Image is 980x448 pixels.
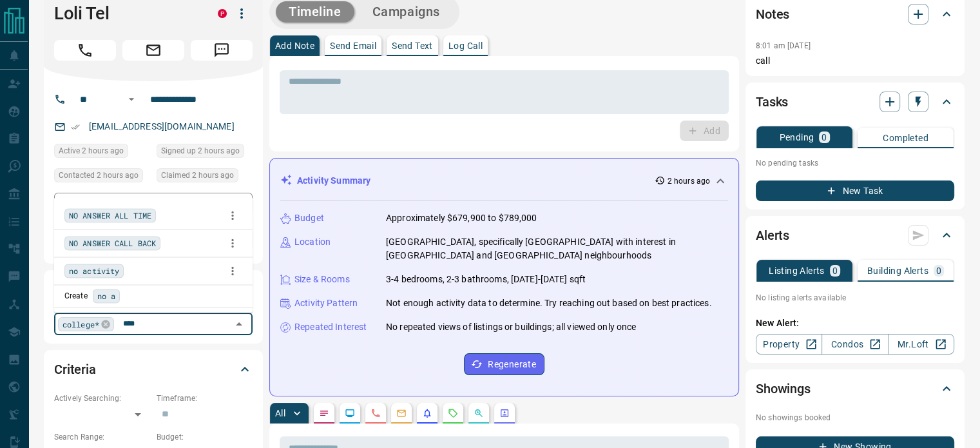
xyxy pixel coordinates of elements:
[122,40,184,61] span: Email
[54,359,96,380] h2: Criteria
[71,122,80,131] svg: Email Verified
[64,290,88,302] p: Create
[386,211,537,225] p: Approximately $679,900 to $789,000
[464,353,544,375] button: Regenerate
[422,408,432,418] svg: Listing Alerts
[275,41,314,50] p: Add Note
[59,169,139,182] span: Contacted 2 hours ago
[386,273,586,286] p: 3-4 bedrooms, 2-3 bathrooms, [DATE]-[DATE] sqft
[756,4,789,24] h2: Notes
[883,133,928,142] p: Completed
[756,317,954,330] p: New Alert:
[294,320,367,334] p: Repeated Interest
[58,317,114,331] div: college*
[867,266,928,275] p: Building Alerts
[157,393,253,404] p: Timeframe:
[97,289,115,302] span: no a
[69,237,156,249] span: NO ANSWER CALL BACK
[191,40,253,61] span: Message
[386,297,712,310] p: Not enough activity data to determine. Try reaching out based on best practices.
[161,169,234,182] span: Claimed 2 hours ago
[769,266,825,275] p: Listing Alerts
[448,408,458,418] svg: Requests
[69,264,119,277] span: no activity
[275,409,285,418] p: All
[157,431,253,443] p: Budget:
[832,266,838,275] p: 0
[756,225,789,246] h2: Alerts
[161,144,240,157] span: Signed up 2 hours ago
[360,1,453,23] button: Campaigns
[59,144,124,157] span: Active 2 hours ago
[294,211,324,225] p: Budget
[297,174,370,188] p: Activity Summary
[474,408,484,418] svg: Opportunities
[294,235,331,249] p: Location
[54,431,150,443] p: Search Range:
[124,92,139,107] button: Open
[386,320,636,334] p: No repeated views of listings or buildings; all viewed only once
[294,297,358,310] p: Activity Pattern
[499,408,510,418] svg: Agent Actions
[54,354,253,385] div: Criteria
[218,9,227,18] div: property.ca
[62,318,99,331] span: college*
[756,220,954,251] div: Alerts
[319,408,329,418] svg: Notes
[396,408,407,418] svg: Emails
[157,168,253,186] div: Fri Sep 12 2025
[756,378,811,399] h2: Showings
[756,373,954,404] div: Showings
[779,133,814,142] p: Pending
[54,168,150,186] div: Fri Sep 12 2025
[756,153,954,173] p: No pending tasks
[756,41,811,50] p: 8:01 am [DATE]
[888,334,954,355] a: Mr.Loft
[89,121,235,131] a: [EMAIL_ADDRESS][DOMAIN_NAME]
[157,144,253,162] div: Fri Sep 12 2025
[756,334,822,355] a: Property
[345,408,355,418] svg: Lead Browsing Activity
[668,175,710,187] p: 2 hours ago
[386,235,728,262] p: [GEOGRAPHIC_DATA], specifically [GEOGRAPHIC_DATA] with interest in [GEOGRAPHIC_DATA] and [GEOGRAP...
[294,273,350,286] p: Size & Rooms
[276,1,354,23] button: Timeline
[69,209,151,222] span: NO ANSWER ALL TIME
[448,41,483,50] p: Log Call
[330,41,376,50] p: Send Email
[756,292,954,304] p: No listing alerts available
[54,3,198,24] h1: Loli Tel
[821,133,827,142] p: 0
[756,54,954,68] p: call
[756,180,954,201] button: New Task
[54,40,116,61] span: Call
[936,266,941,275] p: 0
[54,144,150,162] div: Fri Sep 12 2025
[370,408,381,418] svg: Calls
[230,315,248,333] button: Close
[821,334,888,355] a: Condos
[280,169,728,193] div: Activity Summary2 hours ago
[392,41,433,50] p: Send Text
[756,92,788,112] h2: Tasks
[54,393,150,404] p: Actively Searching:
[756,412,954,424] p: No showings booked
[756,86,954,117] div: Tasks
